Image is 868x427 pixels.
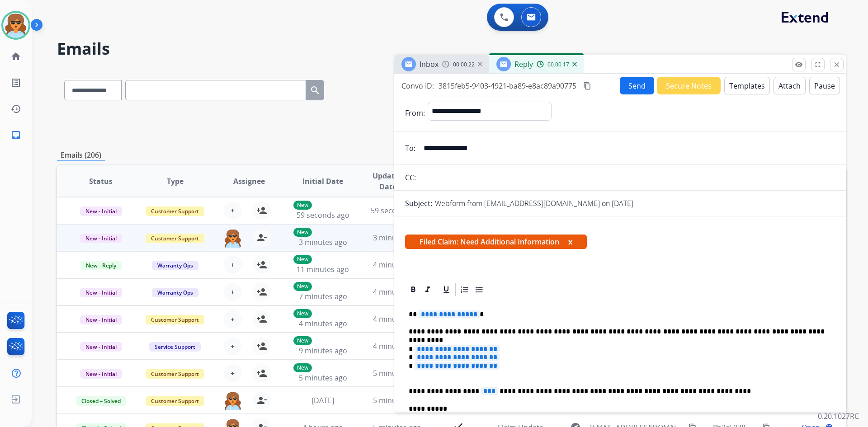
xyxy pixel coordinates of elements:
[256,341,267,352] mat-icon: person_add
[146,206,204,216] span: Customer Support
[568,236,572,247] button: x
[439,81,576,91] span: 3815feb5-9403-4921-ba89-e8ac89a90775
[373,395,421,405] span: 5 minutes ago
[405,235,587,249] span: Filed Claim: Need Additional Information
[57,40,846,58] h2: Emails
[231,205,235,216] span: +
[293,282,312,291] p: New
[89,176,113,187] span: Status
[297,210,349,220] span: 59 seconds ago
[833,61,841,69] mat-icon: close
[299,319,347,328] span: 4 minutes ago
[297,264,349,274] span: 11 minutes ago
[293,201,312,210] p: New
[80,369,122,379] span: New - Initial
[293,336,312,345] p: New
[146,396,204,406] span: Customer Support
[809,77,840,94] button: Pause
[256,232,267,243] mat-icon: person_remove
[583,82,591,90] mat-icon: content_copy
[224,256,242,274] button: +
[256,395,267,406] mat-icon: person_remove
[10,130,21,141] mat-icon: inbox
[472,283,486,296] div: Bullet List
[10,103,21,114] mat-icon: history
[547,61,569,68] span: 00:00:17
[256,259,267,270] mat-icon: person_add
[57,150,105,161] p: Emails (206)
[76,396,126,406] span: Closed – Solved
[146,315,204,324] span: Customer Support
[421,283,434,296] div: Italic
[724,77,770,94] button: Templates
[233,176,265,187] span: Assignee
[373,341,421,351] span: 4 minutes ago
[453,61,475,68] span: 00:00:22
[152,261,198,270] span: Warranty Ops
[80,234,122,243] span: New - Initial
[231,341,235,352] span: +
[167,176,184,187] span: Type
[299,291,347,301] span: 7 minutes ago
[80,261,122,270] span: New - Reply
[293,363,312,372] p: New
[311,395,334,405] span: [DATE]
[435,198,633,209] p: Webform from [EMAIL_ADDRESS][DOMAIN_NAME] on [DATE]
[80,342,122,352] span: New - Initial
[293,228,312,237] p: New
[256,314,267,324] mat-icon: person_add
[224,202,242,220] button: +
[231,314,235,324] span: +
[420,59,439,69] span: Inbox
[405,108,425,118] p: From:
[231,368,235,379] span: +
[405,198,432,209] p: Subject:
[373,368,421,378] span: 5 minutes ago
[299,373,347,383] span: 5 minutes ago
[657,77,721,94] button: Secure Notes
[439,283,453,296] div: Underline
[299,346,347,356] span: 9 minutes ago
[231,286,235,297] span: +
[10,77,21,88] mat-icon: list_alt
[373,260,421,270] span: 4 minutes ago
[458,283,472,296] div: Ordered List
[224,283,242,301] button: +
[373,233,421,243] span: 3 minutes ago
[224,364,242,382] button: +
[256,205,267,216] mat-icon: person_add
[224,391,242,410] img: agent-avatar
[224,229,242,248] img: agent-avatar
[373,314,421,324] span: 4 minutes ago
[299,237,347,247] span: 3 minutes ago
[149,342,201,352] span: Service Support
[373,287,421,297] span: 4 minutes ago
[401,80,434,91] p: Convo ID:
[405,172,416,183] p: CC:
[814,61,822,69] mat-icon: fullscreen
[368,170,409,192] span: Updated Date
[302,176,343,187] span: Initial Date
[224,310,242,328] button: +
[405,143,415,154] p: To:
[146,369,204,379] span: Customer Support
[795,61,803,69] mat-icon: remove_red_eye
[152,288,198,297] span: Warranty Ops
[224,337,242,355] button: +
[256,368,267,379] mat-icon: person_add
[818,411,859,422] p: 0.20.1027RC
[310,85,321,96] mat-icon: search
[80,288,122,297] span: New - Initial
[293,309,312,318] p: New
[406,283,420,296] div: Bold
[80,206,122,216] span: New - Initial
[774,77,806,94] button: Attach
[293,255,312,264] p: New
[620,77,654,94] button: Send
[514,59,533,69] span: Reply
[256,286,267,297] mat-icon: person_add
[231,259,235,270] span: +
[371,206,424,216] span: 59 seconds ago
[146,234,204,243] span: Customer Support
[3,13,28,38] img: avatar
